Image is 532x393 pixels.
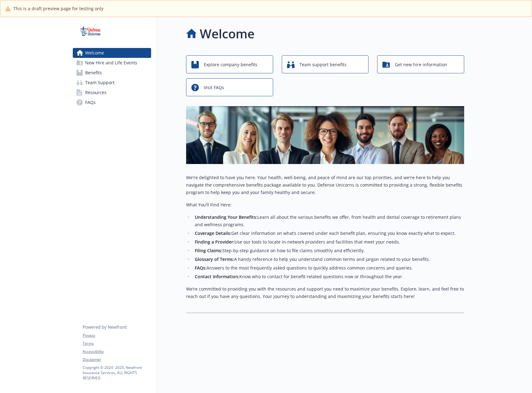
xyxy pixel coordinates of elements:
strong: Coverage Details: [195,230,231,236]
span: This is a draft preview page for testing only [13,5,103,12]
span: New Hire and Life Events [85,58,137,68]
a: Team Support [73,78,151,88]
img: overview page banner [186,106,464,164]
span: Get new hire information [395,59,447,71]
span: Welcome [85,48,104,58]
a: Benefits [73,68,151,78]
li: Use our tools to locate in-network providers and facilities that meet your needs. [193,238,464,246]
p: We’re committed to providing you with the resources and support you need to maximize your benefit... [186,285,464,300]
span: Team Support [85,78,115,88]
a: Disclaimer [83,357,151,362]
span: FAQs [85,97,96,107]
button: Explore company benefits [186,55,273,73]
a: Terms [83,341,151,346]
li: Step-by-step guidance on how to file claims smoothly and efficiently. [193,247,464,254]
li: A handy reference to help you understand common terms and jargon related to your benefits. [193,256,464,263]
li: Get clear information on what’s covered under each benefit plan, ensuring you know exactly what t... [193,230,464,237]
strong: Finding a Provider: [195,239,234,245]
a: Welcome [73,48,151,58]
a: New Hire and Life Events [73,58,151,68]
button: Team support benefits [282,55,369,73]
li: Learn all about the various benefits we offer, from health and dental coverage to retirement plan... [193,214,464,228]
strong: Understanding Your Benefits: [195,214,257,220]
span: Explore company benefits [204,59,257,71]
a: Accessibility [83,349,151,354]
p: Copyright © 2024 - 2025 , Newfront Insurance Services, ALL RIGHTS RESERVED [83,365,151,381]
li: Answers to the most frequently asked questions to quickly address common concerns and queries. [193,264,464,272]
p: What You’ll Find Here: [186,201,464,209]
span: Visit FAQs [204,82,224,93]
strong: Glossary of Terms: [195,256,234,262]
strong: Contact Information: [195,274,239,279]
button: Visit FAQs [186,78,273,96]
span: Resources [85,88,107,97]
a: FAQs [73,97,151,107]
span: Benefits [85,68,102,78]
h1: Welcome [200,24,255,43]
strong: Filing Claims: [195,248,222,253]
span: Team support benefits [299,59,347,71]
p: We're delighted to have you here. Your health, well-being, and peace of mind are our top prioriti... [186,174,464,196]
strong: FAQs: [195,265,207,271]
li: Know who to contact for benefit-related questions now or throughout the year. [193,273,464,280]
button: Get new hire information [377,55,464,73]
a: Resources [73,88,151,97]
a: Privacy [83,333,151,338]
